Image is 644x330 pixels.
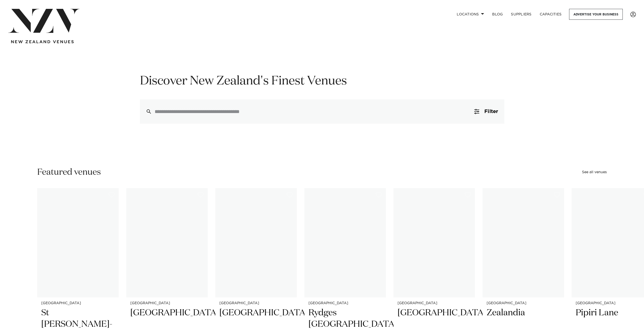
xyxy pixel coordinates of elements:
[468,99,504,124] button: Filter
[569,9,623,20] a: Advertise your business
[11,40,74,43] img: new-zealand-venues-text.png
[41,301,115,305] small: [GEOGRAPHIC_DATA]
[453,9,488,20] a: Locations
[484,109,498,114] span: Filter
[398,301,471,305] small: [GEOGRAPHIC_DATA]
[308,301,382,305] small: [GEOGRAPHIC_DATA]
[219,301,293,305] small: [GEOGRAPHIC_DATA]
[37,167,101,178] h2: Featured venues
[8,9,80,33] img: nzv-logo.png
[582,170,607,174] a: See all venues
[488,9,507,20] a: BLOG
[130,301,204,305] small: [GEOGRAPHIC_DATA]
[140,73,504,89] h1: Discover New Zealand's Finest Venues
[487,301,560,305] small: [GEOGRAPHIC_DATA]
[536,9,566,20] a: Capacities
[507,9,535,20] a: SUPPLIERS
